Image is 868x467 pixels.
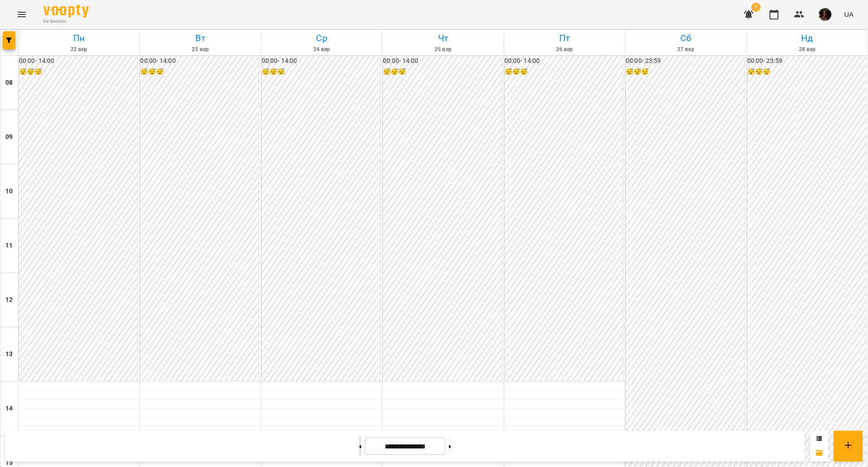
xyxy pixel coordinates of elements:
[751,3,760,12] span: 3
[844,10,854,19] span: UA
[19,67,137,77] h6: 😴😴😴
[140,56,259,66] h6: 00:00 - 14:00
[748,31,866,45] h6: Нд
[5,78,13,88] h6: 08
[383,56,501,66] h6: 00:00 - 14:00
[262,67,380,77] h6: 😴😴😴
[140,67,259,77] h6: 😴😴😴
[747,56,866,66] h6: 00:00 - 23:59
[819,8,831,21] img: 1b79b5faa506ccfdadca416541874b02.jpg
[263,45,381,54] h6: 24 вер
[5,186,13,196] h6: 10
[840,6,857,23] button: UA
[627,31,745,45] h6: Сб
[626,56,744,66] h6: 00:00 - 23:59
[19,56,137,66] h6: 00:00 - 14:00
[43,19,89,24] span: For Business
[20,45,138,54] h6: 22 вер
[43,5,89,18] img: Voopty Logo
[383,67,501,77] h6: 😴😴😴
[627,45,745,54] h6: 27 вер
[505,67,623,77] h6: 😴😴😴
[505,31,623,45] h6: Пт
[5,404,13,414] h6: 14
[747,67,866,77] h6: 😴😴😴
[20,31,138,45] h6: Пн
[141,45,259,54] h6: 23 вер
[505,45,623,54] h6: 26 вер
[263,31,381,45] h6: Ср
[5,241,13,251] h6: 11
[5,132,13,142] h6: 09
[5,349,13,359] h6: 13
[626,67,744,77] h6: 😴😴😴
[505,56,623,66] h6: 00:00 - 14:00
[262,56,380,66] h6: 00:00 - 14:00
[384,45,502,54] h6: 25 вер
[5,295,13,305] h6: 12
[141,31,259,45] h6: Вт
[748,45,866,54] h6: 28 вер
[384,31,502,45] h6: Чт
[11,4,33,25] button: Menu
